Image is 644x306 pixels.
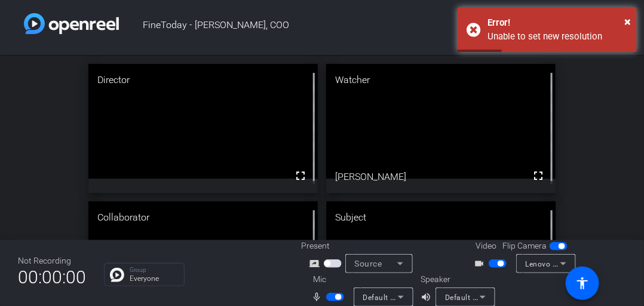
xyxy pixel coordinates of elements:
p: Everyone [130,275,178,282]
mat-icon: volume_up [421,290,435,304]
div: Watcher [326,64,556,96]
div: Director [88,64,318,96]
span: × [625,14,631,29]
div: Unable to set new resolution [487,30,628,44]
mat-icon: accessibility [575,276,590,290]
div: Present [301,240,421,252]
img: white-gradient.svg [24,13,119,34]
div: Collaborator [88,201,318,234]
span: 00:00:00 [18,262,86,292]
p: Group [130,267,178,273]
span: Source [355,259,382,268]
div: Not Recording [18,255,86,267]
div: Mic [301,273,421,286]
span: Flip Camera [502,240,547,252]
div: Error! [487,16,628,30]
mat-icon: fullscreen [531,169,545,183]
span: Default - Headset Microphone (Jabra Link 390) (0b0e:2e57) [363,292,572,302]
button: Close [625,13,631,30]
mat-icon: mic_none [312,290,326,304]
span: Video [476,240,496,252]
mat-icon: fullscreen [293,169,308,183]
div: Speaker [421,273,492,286]
mat-icon: screen_share_outline [309,256,324,271]
mat-icon: videocam_outline [474,256,489,271]
div: Subject [326,201,556,234]
img: Chat Icon [110,268,124,282]
span: FineToday - [PERSON_NAME], COO [119,13,483,42]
